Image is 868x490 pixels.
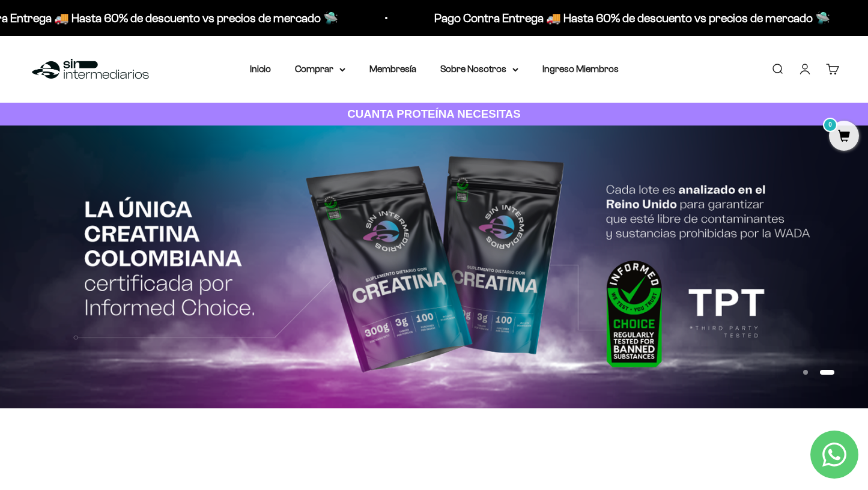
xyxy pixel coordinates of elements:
summary: Sobre Nosotros [440,61,518,77]
p: Pago Contra Entrega 🚚 Hasta 60% de descuento vs precios de mercado 🛸 [413,8,809,28]
a: Inicio [250,64,271,74]
mark: 0 [823,118,837,132]
a: Membresía [369,64,416,74]
strong: CUANTA PROTEÍNA NECESITAS [347,107,521,120]
a: Ingreso Miembros [542,64,619,74]
a: 0 [829,130,859,144]
summary: Comprar [295,61,345,77]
